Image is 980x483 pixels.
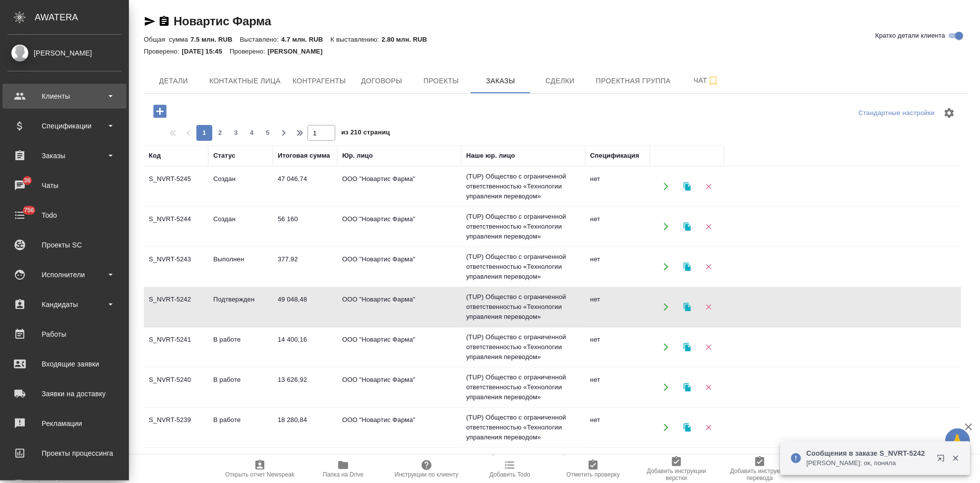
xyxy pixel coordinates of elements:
[144,290,208,324] td: S_NVRT-5242
[149,151,161,161] div: Код
[461,167,585,206] td: (TUP) Общество с ограниченной ответственностью «Технологии управления переводом»
[2,203,126,228] a: 756Todo
[7,238,122,252] div: Проекты SC
[209,75,281,87] span: Контактные лица
[551,455,635,483] button: Отметить проверку
[7,297,122,312] div: Кандидаты
[273,370,337,405] td: 13 626,92
[566,471,619,478] span: Отметить проверку
[268,48,330,55] p: [PERSON_NAME]
[7,446,122,461] div: Проекты процессинга
[337,370,461,405] td: ООО "Новартис Фарма"
[461,247,585,287] td: (TUP) Общество с ограниченной ответственностью «Технологии управления переводом»
[18,205,40,215] span: 756
[698,217,719,237] button: Удалить
[468,455,551,483] button: Добавить Todo
[144,209,208,244] td: S_NVRT-5244
[395,471,459,478] span: Инструкции по клиенту
[2,173,126,198] a: 36Чаты
[641,468,712,482] span: Добавить инструкции верстки
[2,352,126,376] a: Входящие заявки
[945,454,966,463] button: Закрыть
[698,337,719,358] button: Удалить
[677,177,697,197] button: Клонировать
[213,151,236,161] div: Статус
[244,128,260,138] span: 4
[585,169,650,204] td: нет
[698,297,719,317] button: Удалить
[293,75,346,87] span: Контрагенты
[677,257,697,277] button: Клонировать
[806,448,930,458] p: Сообщения в заказе S_NVRT-5242
[707,75,719,87] svg: Подписаться
[656,418,676,438] button: Открыть
[2,381,126,406] a: Заявки на доставку
[208,169,273,204] td: Создан
[585,209,650,244] td: нет
[656,177,676,197] button: Открыть
[596,75,671,87] span: Проектная группа
[182,48,230,55] p: [DATE] 15:45
[656,297,676,317] button: Открыть
[208,290,273,324] td: Подтвержден
[337,249,461,284] td: ООО "Новартис Фарма"
[585,410,650,445] td: нет
[698,257,719,277] button: Удалить
[381,36,434,43] p: 2.80 млн. RUB
[7,267,122,282] div: Исполнители
[341,126,390,141] span: из 210 страниц
[281,36,330,43] p: 4.7 млн. RUB
[477,75,524,87] span: Заказы
[35,7,129,27] div: AWATERA
[190,36,240,43] p: 7.5 млн. RUB
[337,330,461,364] td: ООО "Новартис Фарма"
[230,48,268,55] p: Проверено:
[677,418,697,438] button: Клонировать
[208,370,273,405] td: В работе
[461,367,585,407] td: (TUP) Общество с ограниченной ответственностью «Технологии управления переводом»
[144,410,208,445] td: S_NVRT-5239
[585,249,650,284] td: нет
[656,257,676,277] button: Открыть
[146,101,174,121] button: Добавить проект
[656,217,676,237] button: Открыть
[949,430,966,451] span: 🙏
[260,128,276,138] span: 5
[7,386,122,401] div: Заявки на доставку
[2,233,126,257] a: Проекты SC
[461,327,585,367] td: (TUP) Общество с ограниченной ответственностью «Технологии управления переводом»
[385,455,468,483] button: Инструкции по клиенту
[856,106,937,121] div: split button
[656,377,676,398] button: Открыть
[144,48,182,55] p: Проверено:
[208,209,273,244] td: Создан
[144,330,208,364] td: S_NVRT-5241
[466,151,515,161] div: Наше юр. лицо
[417,75,465,87] span: Проекты
[337,290,461,324] td: ООО "Новартис Фарма"
[208,249,273,284] td: Выполнен
[273,290,337,324] td: 49 048,48
[144,36,190,43] p: Общая сумма
[337,169,461,204] td: ООО "Новартис Фарма"
[806,458,930,468] p: [PERSON_NAME]: ок, поняла
[158,15,170,27] button: Скопировать ссылку
[461,207,585,246] td: (TUP) Общество с ограниченной ответственностью «Технологии управления переводом»
[875,31,945,41] span: Кратко детали клиента
[144,370,208,405] td: S_NVRT-5240
[682,74,730,87] span: Чат
[18,176,37,185] span: 36
[7,48,122,59] div: [PERSON_NAME]
[278,151,330,161] div: Итоговая сумма
[337,209,461,244] td: ООО "Новартис Фарма"
[7,89,122,104] div: Клиенты
[273,249,337,284] td: 377,92
[302,455,385,483] button: Папка на Drive
[7,208,122,223] div: Todo
[342,151,373,161] div: Юр. лицо
[490,471,530,478] span: Добавить Todo
[7,357,122,371] div: Входящие заявки
[461,287,585,327] td: (TUP) Общество с ограниченной ответственностью «Технологии управления переводом»
[585,330,650,364] td: нет
[144,249,208,284] td: S_NVRT-5243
